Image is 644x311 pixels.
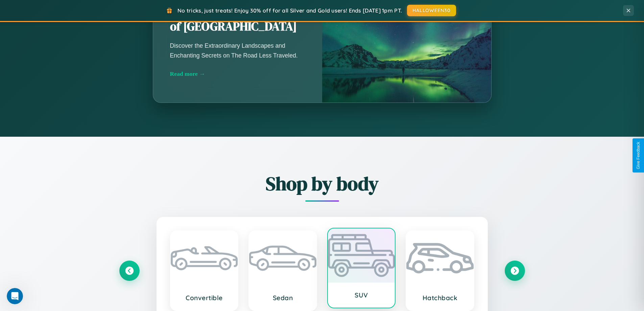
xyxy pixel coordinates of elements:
h3: Convertible [177,294,231,302]
h3: Sedan [256,294,310,302]
span: No tricks, just treats! Enjoy 30% off for all Silver and Gold users! Ends [DATE] 1pm PT. [177,7,402,14]
h2: Unearthing the Mystique of [GEOGRAPHIC_DATA] [170,3,305,35]
h3: Hatchback [413,294,467,302]
h2: Shop by body [119,171,525,197]
p: Discover the Extraordinary Landscapes and Enchanting Secrets on The Road Less Traveled. [170,41,305,60]
button: HALLOWEEN30 [407,5,456,16]
iframe: Intercom live chat [7,288,23,304]
h3: SUV [335,291,388,299]
div: Give Feedback [636,142,641,169]
div: Read more → [170,70,305,77]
